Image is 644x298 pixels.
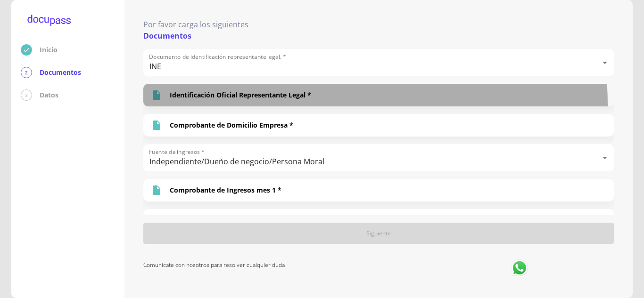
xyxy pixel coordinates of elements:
[143,30,248,41] p: Documentos
[143,84,614,106] div: Identificación Oficial Representante Legal *
[143,209,614,232] div: Comprobante de Ingresos mes 2 *
[143,179,614,201] div: Comprobante de Ingresos mes 1 *
[143,19,248,30] p: Por favor carga los siguientes
[40,68,81,77] p: Documentos
[170,121,293,130] p: Comprobante de Domicilio Empresa *
[21,67,32,78] div: 2
[21,9,77,33] img: logo
[21,89,32,101] div: 3
[40,90,58,100] p: Datos
[170,185,281,195] p: Comprobante de Ingresos mes 1 *
[170,90,311,100] p: Identificación Oficial Representante Legal *
[40,45,58,55] p: Inicio
[143,49,614,76] div: INE
[143,114,614,137] div: Comprobante de Domicilio Empresa *
[143,144,614,171] div: Independiente/Dueño de negocio/Persona Moral
[143,258,496,279] p: Comunícate con nosotros para resolver cualquier duda
[510,258,529,277] img: whatsapp logo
